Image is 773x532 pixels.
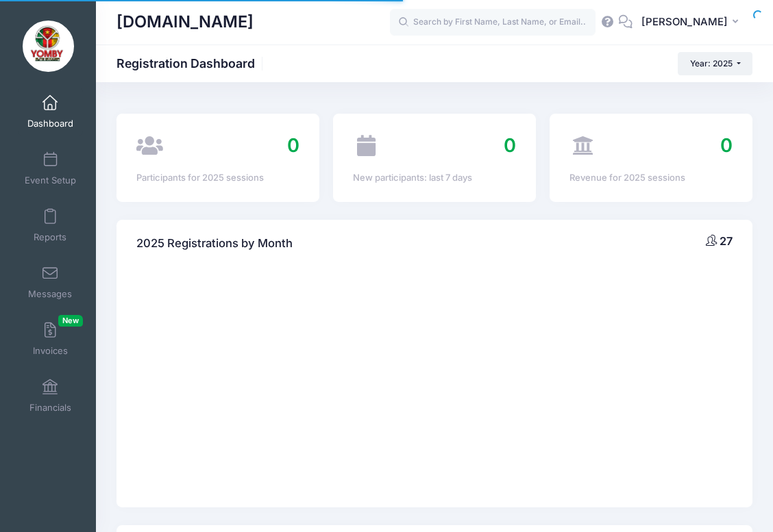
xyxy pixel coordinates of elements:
button: Year: 2025 [678,52,752,75]
span: 0 [720,134,733,157]
input: Search by First Name, Last Name, or Email... [390,9,596,36]
h1: [DOMAIN_NAME] [116,7,254,38]
h1: Registration Dashboard [116,56,267,71]
span: Event Setup [25,175,76,186]
a: Event Setup [18,144,83,192]
div: Participants for 2025 sessions [136,171,299,185]
a: InvoicesNew [18,315,83,363]
span: [PERSON_NAME] [641,14,728,29]
span: 0 [504,134,516,157]
span: Messages [28,288,72,300]
span: 0 [287,134,299,157]
span: Year: 2025 [690,58,733,68]
a: Messages [18,258,83,306]
div: Revenue for 2025 sessions [569,171,733,185]
button: [PERSON_NAME] [633,7,752,38]
span: Reports [34,231,66,243]
span: 27 [720,234,733,248]
span: New [58,315,83,327]
img: progresssoccer.com [23,21,74,72]
a: Reports [18,201,83,249]
span: Dashboard [27,118,73,129]
span: Invoices [33,345,68,357]
span: Financials [29,402,71,414]
a: Financials [18,372,83,420]
div: New participants: last 7 days [353,171,516,185]
h4: 2025 Registrations by Month [136,225,293,264]
a: Dashboard [18,88,83,136]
